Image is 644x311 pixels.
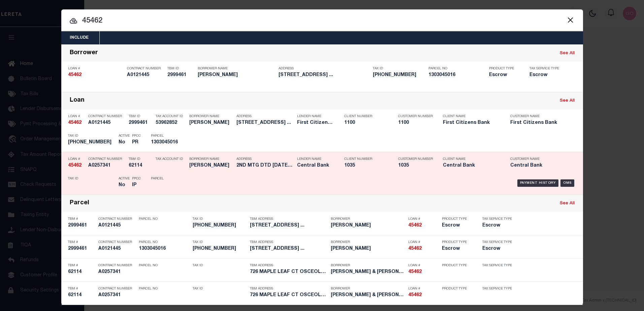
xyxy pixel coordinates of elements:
h5: 13-03045-016 [373,72,425,78]
p: Address [236,114,294,118]
h5: SAMUEL NORTHRIDGE [189,120,233,126]
h5: First Citizens Bank [443,120,500,126]
h5: 950 DORCHESTER AVENUE UNIT 206 ... [236,120,294,126]
h5: 726 MAPLE LEAF CT OSCEOLA,WI 54... [250,292,327,298]
p: Address [279,67,369,71]
p: Borrower Name [198,67,275,71]
p: Product Type [442,240,472,244]
h5: 13-03045-016 [193,246,247,252]
div: Payment History [517,179,559,187]
h5: DANIEL MORALES [189,163,233,169]
p: TBM # [68,264,95,268]
h5: Escrow [482,223,513,229]
p: TBM Address [250,264,327,268]
p: Client Name [443,157,500,161]
p: TBM # [68,217,95,221]
h5: 45462 [408,223,439,229]
strong: 45462 [68,163,82,168]
p: Product Type [442,217,472,221]
p: Address [236,157,294,161]
h5: 13-03045-016 [68,140,115,145]
h5: 2999461 [129,120,152,126]
p: Tax Service Type [482,287,513,291]
h5: 2999461 [68,246,95,252]
p: Tax Account ID [156,157,186,161]
p: Borrower Name [189,114,233,118]
h5: Escrow [442,223,472,229]
h5: 2999461 [68,223,95,229]
h5: 45462 [68,72,124,78]
p: TBM Address [250,240,327,244]
p: Client Name [443,114,500,118]
h5: Central Bank [510,163,568,169]
strong: 45462 [68,120,82,125]
p: Client Number [344,157,388,161]
p: TBM ID [129,157,152,161]
h5: 45462 [408,292,439,298]
h5: 45462 [408,269,439,275]
h5: A0121445 [98,223,135,229]
p: Contract Number [98,287,135,291]
p: TBM # [68,240,95,244]
h5: No [119,140,129,145]
p: Tax ID [193,217,247,221]
h5: SAMUEL BARAKAT NORTHRIDGE [331,246,405,252]
strong: 45462 [408,270,422,274]
h5: 950 DORCHESTER AVENUE UNIT 206 ... [250,223,327,229]
p: Customer Number [398,157,433,161]
p: Customer Number [398,114,433,118]
h5: 2ND MTG DTD 11/29/05 @ 726 MAPL... [236,163,294,169]
p: Tax Account ID [156,114,186,118]
div: Loan [70,97,85,105]
h5: 45462 [68,120,85,126]
h5: 1035 [398,163,432,169]
h5: 1035 [344,163,388,169]
p: Borrower [331,240,405,244]
p: Product Type [442,264,472,268]
h5: A0257341 [88,163,125,169]
h5: 726 MAPLE LEAF CT OSCEOLA,WI 54... [250,269,327,275]
p: Borrower Name [189,157,233,161]
div: Borrower [70,49,98,57]
h5: 1303045016 [139,246,189,252]
p: Parcel [151,134,181,138]
h5: 53962852 [156,120,186,126]
h5: 1100 [344,120,388,126]
h5: First Citizens Bank [297,120,334,126]
strong: 45462 [408,223,422,228]
h5: SAMUEL BARAKAT NORTHRIDGE [331,223,405,229]
h5: 45462 [68,163,85,169]
h5: DANIEL C MORALES & JACKIE A MORALES [331,269,405,275]
h5: A0121445 [98,246,135,252]
p: PPCC [132,134,141,138]
p: Customer Name [510,157,568,161]
p: Tax Service Type [482,240,513,244]
button: Include [61,31,97,44]
p: Product Type [489,67,519,71]
p: TBM # [68,287,95,291]
p: Contract Number [88,114,125,118]
h5: No [119,182,129,188]
p: Tax ID [193,264,247,268]
p: PPCC [132,177,141,181]
h5: 1303045016 [151,140,181,145]
div: OMS [560,179,574,187]
h5: 62114 [68,269,95,275]
h5: 45462 [408,246,439,252]
p: Tax ID [68,177,115,181]
h5: 950 DORCHESTER AVENUE UNIT 206 ... [279,72,369,78]
p: Contract Number [127,67,164,71]
a: See All [560,99,575,103]
h5: A0257341 [98,292,135,298]
p: Loan # [408,217,439,221]
p: Tax Service Type [482,264,513,268]
strong: 45462 [408,246,422,251]
p: Tax Service Type [482,217,513,221]
h5: Escrow [482,246,513,252]
h5: IP [132,182,141,188]
h5: Escrow [529,72,563,78]
h5: 62114 [129,163,152,169]
h5: Central Bank [443,163,500,169]
p: Active [119,177,130,181]
a: See All [560,201,575,206]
